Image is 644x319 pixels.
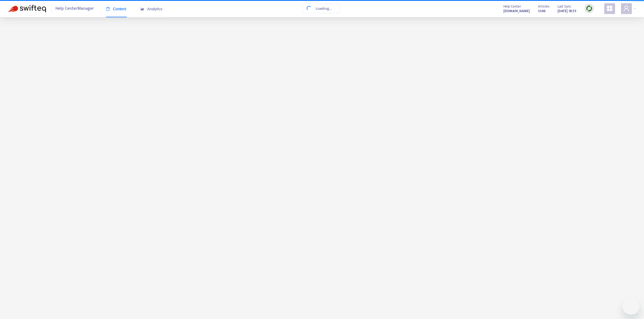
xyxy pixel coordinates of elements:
span: Articles [538,4,549,9]
span: Help Center Manager [55,4,94,14]
span: area-chart [140,7,144,11]
span: appstore [606,5,613,12]
span: book [106,7,110,11]
span: user [623,5,630,12]
a: [DOMAIN_NAME] [503,8,530,14]
span: Last Sync [557,4,571,9]
img: sync.dc5367851b00ba804db3.png [586,5,593,12]
strong: 3546 [538,8,546,14]
strong: [DATE] 18:55 [557,8,576,14]
span: Analytics [140,7,163,11]
strong: [DOMAIN_NAME] [503,8,530,14]
span: Help Center [503,4,521,9]
img: Swifteq [8,5,46,12]
span: Content [106,7,126,11]
iframe: Botón para iniciar la ventana de mensajería [622,297,640,315]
